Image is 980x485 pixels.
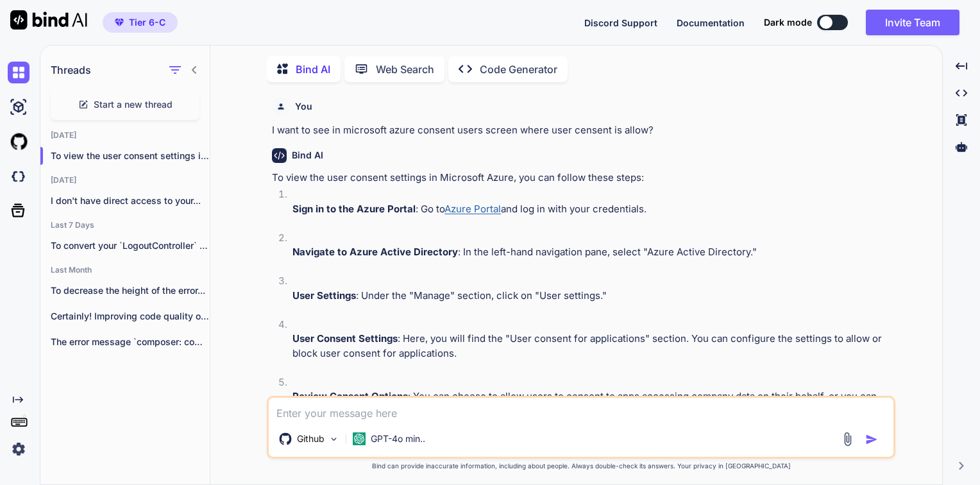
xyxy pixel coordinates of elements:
p: Web Search [376,62,434,77]
h6: Bind AI [292,149,323,162]
span: Discord Support [584,17,657,28]
strong: User Settings [292,289,356,302]
img: Pick Models [328,434,339,445]
img: premium [115,19,124,26]
p: I want to see in microsoft azure consent users screen where user censent is allow? [272,123,893,138]
img: icon [865,433,878,446]
p: Code Generator [480,62,557,77]
a: Azure Portal [444,203,501,215]
h2: Last 7 Days [40,220,210,230]
p: : You can choose to allow users to consent to apps accessing company data on their behalf, or you... [292,389,893,418]
p: Bind AI [296,62,330,77]
p: Github [297,432,325,445]
span: Dark mode [764,16,812,29]
span: Documentation [677,17,745,28]
p: To view the user consent settings in Microsoft Azure, you can follow these steps: [272,171,893,185]
img: settings [8,438,30,460]
p: To convert your `LogoutController` into an invokable... [51,239,210,252]
h2: Last Month [40,265,210,275]
button: Documentation [677,16,745,30]
span: Start a new thread [94,98,173,111]
img: darkCloudIdeIcon [8,166,30,187]
img: ai-studio [8,96,30,118]
button: Discord Support [584,16,657,30]
h2: [DATE] [40,130,210,140]
strong: Sign in to the Azure Portal [292,203,416,215]
strong: Review Consent Options [292,390,408,402]
p: Bind can provide inaccurate information, including about people. Always double-check its answers.... [267,461,895,471]
span: Tier 6-C [129,16,165,29]
img: Bind AI [10,10,87,30]
p: The error message `composer: command not found`... [51,336,210,348]
p: GPT-4o min.. [371,432,425,445]
img: githubLight [8,131,30,153]
button: Invite Team [866,10,959,35]
p: : Here, you will find the "User consent for applications" section. You can configure the settings... [292,332,893,361]
strong: Navigate to Azure Active Directory [292,246,458,258]
h1: Threads [51,62,91,78]
p: I don't have direct access to your... [51,194,210,207]
img: chat [8,62,30,83]
p: To decrease the height of the error... [51,284,210,297]
p: : Under the "Manage" section, click on "User settings." [292,289,893,303]
button: premiumTier 6-C [103,12,178,33]
p: To view the user consent settings in Mic... [51,149,210,162]
img: GPT-4o mini [353,432,366,445]
p: Certainly! Improving code quality often involves enhancing... [51,310,210,323]
h2: [DATE] [40,175,210,185]
p: : In the left-hand navigation pane, select "Azure Active Directory." [292,245,893,260]
strong: User Consent Settings [292,332,398,345]
p: : Go to and log in with your credentials. [292,202,893,217]
img: attachment [840,432,855,447]
h6: You [295,100,312,113]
